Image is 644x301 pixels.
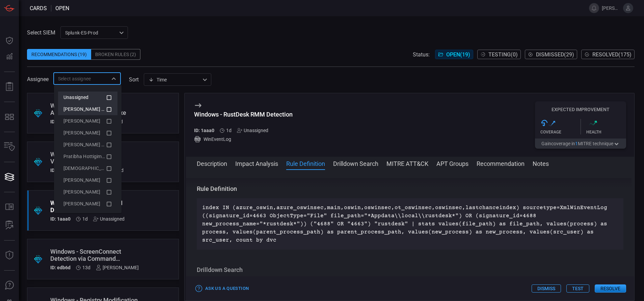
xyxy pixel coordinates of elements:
div: Windows - RustDesk RMM Detection [194,111,293,118]
div: Health [586,130,626,134]
span: Cards [30,5,47,11]
span: [PERSON_NAME] Brand [63,142,114,147]
p: index IN (azure_oswin,azure_oswinsec,main,oswin,oswinsec,ot_oswinsec,oswinsec,lastchanceindex) so... [202,204,618,244]
span: Dismissed ( 29 ) [536,51,574,58]
span: Sep 21, 2025 11:14 AM [226,128,232,133]
span: [PERSON_NAME] [63,201,100,206]
p: Splunk-ES-Prod [65,29,117,36]
h5: ID: cf89c [50,119,69,124]
h5: ID: 1aaa0 [50,216,71,222]
button: Inventory [1,139,18,155]
button: Rule Catalog [1,199,18,215]
div: Time [149,76,200,83]
button: Notes [533,159,549,167]
div: [PERSON_NAME] [96,265,139,270]
span: Sep 21, 2025 11:14 AM [82,216,88,222]
span: Pratibha Hottigimath [63,154,109,159]
h5: ID: edb6d [50,265,71,270]
div: Windows - RustDesk RMM Detection [50,199,130,214]
button: Gaincoverage in1MITRE technique [535,139,626,149]
div: Coverage [540,130,581,134]
button: Dashboard [1,32,18,49]
button: Recommendation [477,159,525,167]
span: 1 [575,141,578,146]
li: Mason Brand [58,139,117,151]
h5: ID: 1aaa0 [194,128,214,133]
label: sort [129,76,139,83]
button: ALERT ANALYSIS [1,217,18,233]
button: Open(19) [435,50,473,59]
div: Recommendations (19) [27,49,91,60]
button: Resolve [595,284,626,293]
span: [DEMOGRAPHIC_DATA][PERSON_NAME] [63,166,151,171]
span: Sep 09, 2025 2:15 PM [82,265,90,270]
div: Unassigned [237,128,268,133]
span: Assignee [27,76,49,82]
div: Windows - ScreenConnect Detection via Command Parameters [50,248,139,262]
button: Dismissed(29) [525,50,577,59]
span: Open ( 19 ) [446,51,470,58]
button: Ask Us A Question [1,277,18,294]
button: Threat Intelligence [1,247,18,264]
h5: Expected Improvement [535,107,626,112]
span: [PERSON_NAME] [63,130,100,135]
span: [PERSON_NAME] [63,189,100,195]
button: Cards [1,169,18,185]
li: bob blake [58,174,117,186]
span: [PERSON_NAME] (Myself) [63,106,119,112]
li: Andrew Ghobrial [58,115,117,127]
span: Unassigned [63,95,89,100]
li: Pratibha Hottigimath [58,151,117,162]
span: [PERSON_NAME] [63,118,100,124]
li: eric coffy [58,198,117,210]
input: Select assignee [55,74,108,83]
span: Testing ( 0 ) [488,51,518,58]
span: [PERSON_NAME].[PERSON_NAME] [602,5,620,11]
li: Aravind Chinthala (Myself) [58,103,117,115]
button: Testing(0) [477,50,521,59]
li: Unassigned [58,92,117,103]
button: MITRE ATT&CK [386,159,428,167]
div: Windows - PSQL Dumping VM Credentials Database [50,151,130,165]
button: Rule Definition [286,159,325,167]
div: Unassigned [93,216,125,222]
button: Dismiss [532,284,561,293]
button: Detections [1,49,18,65]
div: Broken Rules (2) [91,49,140,60]
span: Status: [413,51,430,58]
span: Resolved ( 175 ) [592,51,632,58]
span: open [55,5,69,11]
button: Description [197,159,227,167]
button: APT Groups [436,159,468,167]
button: Reports [1,79,18,95]
div: Windows - File Created or Accessed by sftp-server.exe [50,102,130,116]
button: Test [566,284,589,293]
span: [PERSON_NAME] [63,177,100,183]
h3: Rule Definition [197,185,623,193]
li: drew garthe [58,186,117,198]
button: MITRE - Detection Posture [1,109,18,125]
button: Close [109,74,118,83]
label: Select SIEM [27,29,55,36]
div: WinEventLog [194,136,293,143]
h5: ID: d1b1f [50,168,70,173]
li: Derrick Ferrier [58,127,117,139]
li: Vedang Ranmale [58,162,117,174]
h3: Drilldown Search [197,266,623,274]
button: Resolved(175) [581,50,635,59]
button: Impact Analysis [235,159,278,167]
button: Ask Us a Question [194,283,250,294]
button: Drilldown Search [333,159,378,167]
